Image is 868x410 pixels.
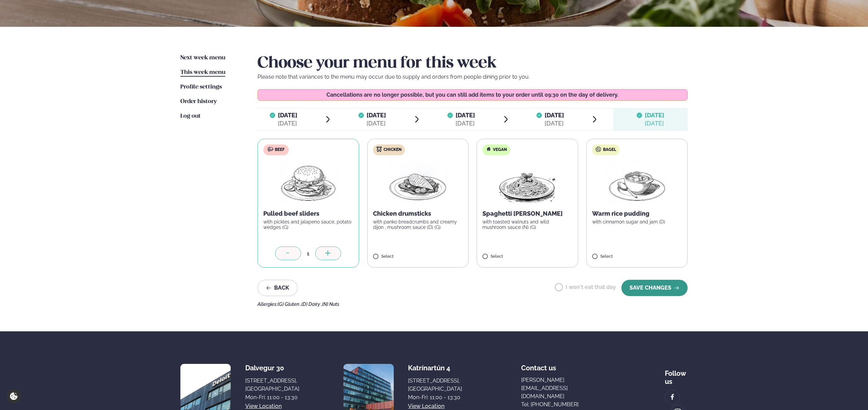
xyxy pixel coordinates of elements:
[373,219,463,230] p: with panko breadcrumbs and creamy dijon , mushroom sauce (D) (G)
[278,112,297,119] span: [DATE]
[258,73,688,81] p: Please note that variances to the menu may occur due to supply and orders from people dining prio...
[521,376,606,401] a: [PERSON_NAME][EMAIL_ADDRESS][DOMAIN_NAME]
[278,301,301,307] span: (G) Gluten ,
[180,98,217,106] a: Order history
[180,55,225,61] span: Next week menu
[645,119,664,128] div: [DATE]
[493,147,507,153] span: Vegan
[258,54,688,73] h2: Choose your menu for this week
[180,112,201,120] a: Log out
[180,113,201,119] span: Log out
[367,119,386,128] div: [DATE]
[180,70,225,75] span: This week menu
[545,119,564,128] div: [DATE]
[301,301,322,307] span: (D) Dairy ,
[482,210,572,218] p: Spaghetti [PERSON_NAME]
[665,364,688,386] div: Follow us
[373,210,463,218] p: Chicken drumsticks
[301,250,315,257] div: 1
[258,280,298,296] button: Back
[596,147,601,152] img: bagle-new-16px.svg
[603,147,616,153] span: Bagel
[497,161,557,204] img: Spagetti.png
[180,54,225,62] a: Next week menu
[268,147,273,152] img: beef.svg
[521,401,606,409] a: Tel: [PHONE_NUMBER]
[180,84,222,90] span: Profile settings
[180,83,222,91] a: Profile settings
[376,147,382,152] img: chicken.svg
[384,147,402,153] span: Chicken
[408,377,462,393] div: [STREET_ADDRESS], [GEOGRAPHIC_DATA]
[278,161,338,204] img: Hamburger.png
[258,301,688,307] div: Allergies:
[180,69,225,77] a: This week menu
[408,364,462,372] div: Katrínartún 4
[388,161,448,204] img: Chicken-breast.png
[367,112,386,119] span: [DATE]
[245,393,299,402] div: Mon-Fri: 11:00 - 13:30
[322,301,339,307] span: (N) Nuts
[645,112,664,119] span: [DATE]
[245,364,299,372] div: Dalvegur 30
[607,161,667,204] img: Soup.png
[486,147,491,152] img: Vegan.svg
[263,219,353,230] p: with pickles and jalapeno sauce, potato wedges (G)
[408,393,462,402] div: Mon-Fri: 11:00 - 13:30
[592,219,682,224] p: with cinnamon sugar and jam (D)
[482,219,572,230] p: with toasted walnuts and wild mushroom sauce (N) (G)
[180,99,217,104] span: Order history
[665,390,679,404] a: image alt
[592,210,682,218] p: Warm rice pudding
[621,280,688,296] button: SAVE CHANGES
[275,147,285,153] span: Beef
[278,119,297,128] div: [DATE]
[7,389,21,403] a: Cookie settings
[545,111,564,119] span: [DATE]
[456,119,475,128] div: [DATE]
[521,358,556,372] span: Contact us
[263,210,353,218] p: Pulled beef sliders
[669,393,676,401] img: image alt
[265,92,681,98] p: Cancellations are no longer possible, but you can still add items to your order until 09:30 on th...
[456,112,475,119] span: [DATE]
[245,377,299,393] div: [STREET_ADDRESS], [GEOGRAPHIC_DATA]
